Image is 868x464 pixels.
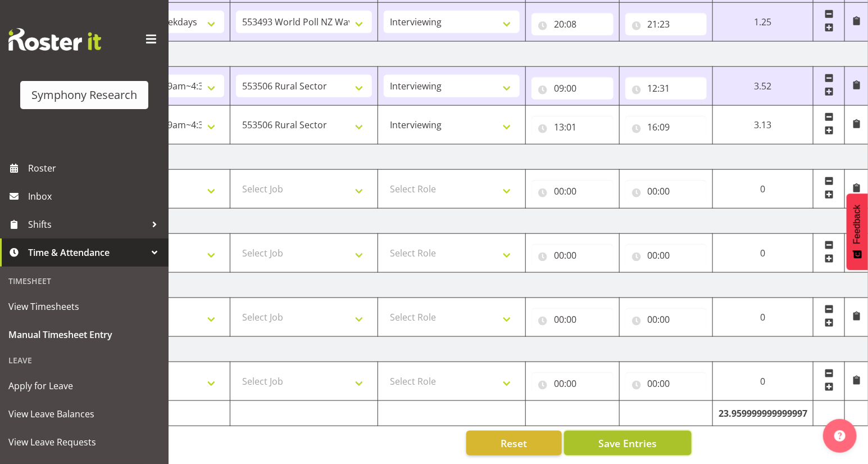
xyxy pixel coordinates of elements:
[564,431,692,456] button: Save Entries
[28,160,163,177] span: Roster
[531,13,613,35] input: Click to select...
[713,170,814,209] td: 0
[531,77,613,100] input: Click to select...
[28,216,146,233] span: Shifts
[713,298,814,337] td: 0
[625,77,707,100] input: Click to select...
[466,431,562,456] button: Reset
[3,372,166,400] a: Apply for Leave
[8,377,160,394] span: Apply for Leave
[3,400,166,428] a: View Leave Balances
[3,428,166,456] a: View Leave Requests
[3,349,166,372] div: Leave
[3,269,166,292] div: Timesheet
[847,193,868,270] button: Feedback - Show survey
[852,205,862,244] span: Feedback
[531,308,613,331] input: Click to select...
[501,436,527,451] span: Reset
[3,321,166,349] a: Manual Timesheet Entry
[713,106,814,145] td: 3.13
[713,67,814,106] td: 3.52
[28,188,163,205] span: Inbox
[531,180,613,202] input: Click to select...
[625,244,707,267] input: Click to select...
[625,116,707,138] input: Click to select...
[625,180,707,202] input: Click to select...
[598,436,657,451] span: Save Entries
[625,372,707,395] input: Click to select...
[713,234,814,273] td: 0
[8,326,160,343] span: Manual Timesheet Entry
[28,244,146,261] span: Time & Attendance
[31,87,137,103] div: Symphony Research
[713,3,814,42] td: 1.25
[8,434,160,451] span: View Leave Requests
[3,292,166,321] a: View Timesheets
[713,362,814,401] td: 0
[8,28,101,51] img: Rosterit website logo
[531,372,613,395] input: Click to select...
[531,244,613,267] input: Click to select...
[713,401,814,426] td: 23.959999999999997
[8,406,160,422] span: View Leave Balances
[625,13,707,35] input: Click to select...
[8,298,160,315] span: View Timesheets
[625,308,707,331] input: Click to select...
[834,430,846,442] img: help-xxl-2.png
[531,116,613,138] input: Click to select...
